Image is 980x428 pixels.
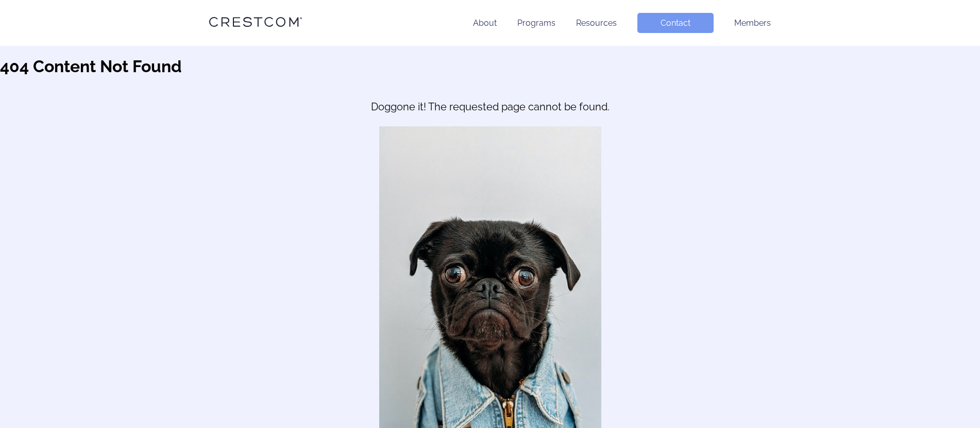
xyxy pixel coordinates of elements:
a: Programs [517,18,555,28]
a: Contact [637,13,714,33]
a: Resources [576,18,617,28]
a: Members [734,18,771,28]
a: About [473,18,497,28]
